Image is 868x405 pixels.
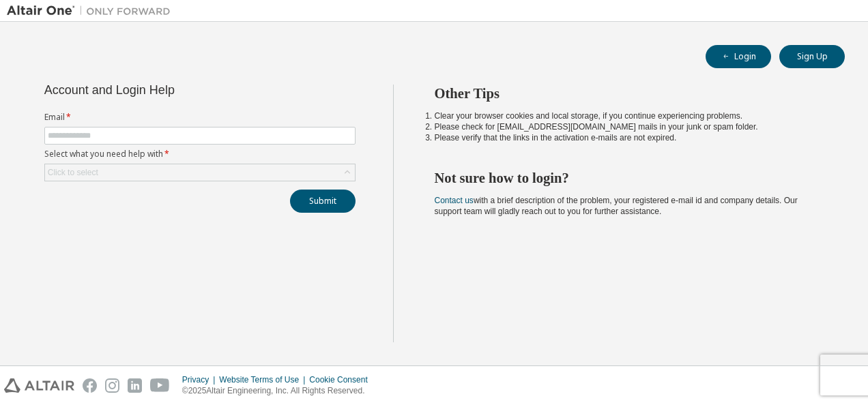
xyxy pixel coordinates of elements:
button: Submit [290,190,356,213]
div: Account and Login Help [44,85,293,95]
img: altair_logo.svg [4,378,74,393]
label: Email [44,112,356,123]
a: Contact us [435,196,474,205]
li: Clear your browser cookies and local storage, if you continue experiencing problems. [435,110,821,121]
label: Select what you need help with [44,149,356,160]
img: Altair One [7,4,177,18]
li: Please verify that the links in the activation e-mails are not expired. [435,132,821,143]
div: Privacy [182,374,219,385]
li: Please check for [EMAIL_ADDRESS][DOMAIN_NAME] mails in your junk or spam folder. [435,121,821,132]
h2: Not sure how to login? [435,169,821,187]
div: Click to select [45,164,355,181]
img: instagram.svg [105,378,119,393]
button: Sign Up [779,45,845,68]
span: with a brief description of the problem, your registered e-mail id and company details. Our suppo... [435,196,798,216]
div: Website Terms of Use [219,374,309,385]
button: Login [706,45,771,68]
p: © 2025 Altair Engineering, Inc. All Rights Reserved. [182,385,376,397]
img: linkedin.svg [128,378,142,393]
img: youtube.svg [150,378,170,393]
div: Cookie Consent [309,374,375,385]
div: Click to select [48,167,98,178]
h2: Other Tips [435,85,821,102]
img: facebook.svg [83,378,97,393]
